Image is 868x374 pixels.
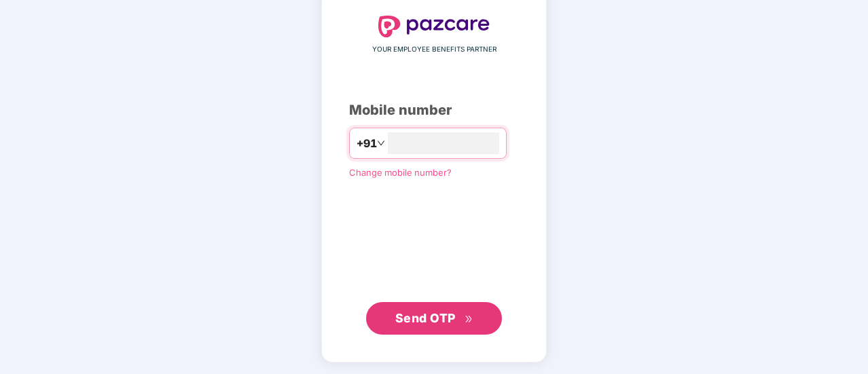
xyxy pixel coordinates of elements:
[395,311,456,325] span: Send OTP
[372,44,496,55] span: YOUR EMPLOYEE BENEFITS PARTNER
[378,16,490,37] img: logo
[366,302,502,335] button: Send OTPdouble-right
[357,135,377,152] span: +91
[377,139,385,147] span: down
[349,167,452,178] a: Change mobile number?
[465,315,473,324] span: double-right
[349,100,519,121] div: Mobile number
